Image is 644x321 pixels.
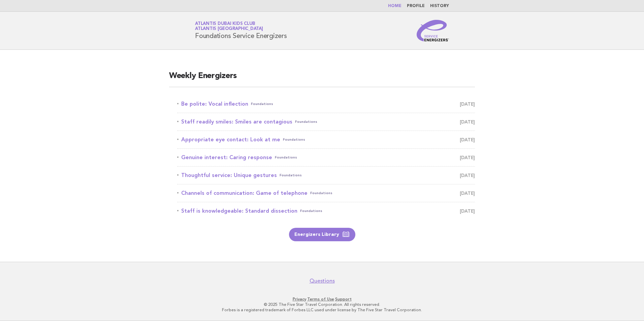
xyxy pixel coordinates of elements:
[177,188,475,198] a: Channels of communication: Game of telephoneFoundations [DATE]
[460,153,475,162] span: [DATE]
[195,22,263,31] a: Atlantis Dubai Kids ClubAtlantis [GEOGRAPHIC_DATA]
[195,27,263,31] span: Atlantis [GEOGRAPHIC_DATA]
[295,117,317,127] span: Foundations
[169,71,475,87] h2: Weekly Energizers
[460,117,475,127] span: [DATE]
[407,4,425,8] a: Profile
[280,171,302,180] span: Foundations
[430,4,449,8] a: History
[251,99,273,109] span: Foundations
[460,99,475,109] span: [DATE]
[177,117,475,127] a: Staff readily smiles: Smiles are contagiousFoundations [DATE]
[116,296,528,302] p: · ·
[177,99,475,109] a: Be polite: Vocal inflectionFoundations [DATE]
[293,297,306,301] a: Privacy
[177,171,475,180] a: Thoughtful service: Unique gesturesFoundations [DATE]
[417,20,449,41] img: Service Energizers
[116,302,528,307] p: © 2025 The Five Star Travel Corporation. All rights reserved.
[307,297,334,301] a: Terms of Use
[283,135,305,144] span: Foundations
[177,153,475,162] a: Genuine interest: Caring responseFoundations [DATE]
[460,135,475,144] span: [DATE]
[460,171,475,180] span: [DATE]
[275,153,297,162] span: Foundations
[177,135,475,144] a: Appropriate eye contact: Look at meFoundations [DATE]
[177,206,475,216] a: Staff is knowledgeable: Standard dissectionFoundations [DATE]
[335,297,352,301] a: Support
[460,188,475,198] span: [DATE]
[116,307,528,313] p: Forbes is a registered trademark of Forbes LLC used under license by The Five Star Travel Corpora...
[310,188,332,198] span: Foundations
[300,206,322,216] span: Foundations
[460,206,475,216] span: [DATE]
[195,22,287,39] h1: Foundations Service Energizers
[289,228,355,241] a: Energizers Library
[310,278,335,284] a: Questions
[388,4,401,8] a: Home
